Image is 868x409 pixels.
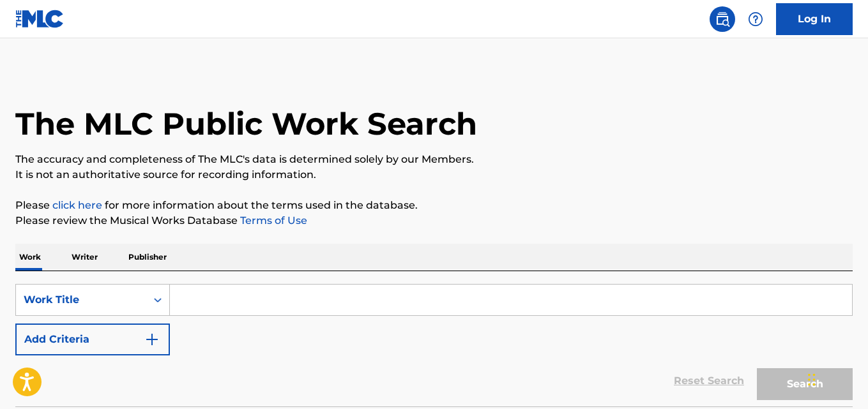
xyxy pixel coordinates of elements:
[238,214,307,227] a: Terms of Use
[68,244,102,271] p: Writer
[52,199,102,211] a: click here
[710,6,735,32] a: Public Search
[776,3,853,35] a: Log In
[125,244,171,271] p: Publisher
[804,348,868,409] iframe: Chat Widget
[743,6,768,32] div: Help
[144,332,160,347] img: 9d2ae6d4665cec9f34b9.svg
[808,361,816,399] div: Drag
[15,10,65,28] img: MLC Logo
[15,213,853,228] p: Please review the Musical Works Database
[15,152,853,167] p: The accuracy and completeness of The MLC's data is determined solely by our Members.
[15,323,170,355] button: Add Criteria
[748,11,763,27] img: help
[24,292,139,308] div: Work Title
[15,284,853,406] form: Search Form
[15,244,45,271] p: Work
[15,105,477,143] h1: The MLC Public Work Search
[15,198,853,213] p: Please for more information about the terms used in the database.
[15,167,853,182] p: It is not an authoritative source for recording information.
[715,11,730,27] img: search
